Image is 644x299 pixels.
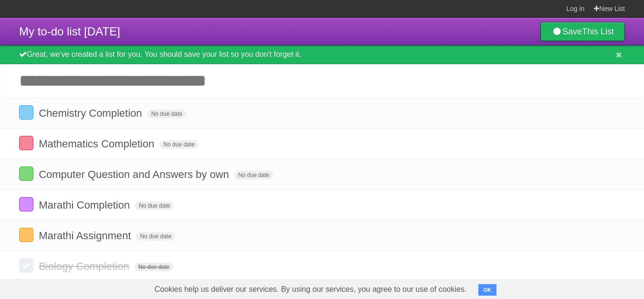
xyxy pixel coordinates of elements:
label: Done [19,258,33,273]
label: Done [19,105,33,120]
label: Done [19,166,33,181]
span: Chemistry Completion [39,107,144,119]
span: No due date [159,140,198,149]
span: No due date [136,232,175,241]
span: No due date [148,110,186,118]
button: OK [478,284,497,296]
label: Done [19,228,33,242]
span: No due date [234,171,273,179]
span: Mathematics Completion [39,138,157,150]
label: Done [19,197,33,211]
span: No due date [135,201,174,210]
span: Marathi Assignment [39,230,133,242]
span: Marathi Completion [39,199,132,211]
span: No due date [135,263,173,271]
span: Biology Completion [39,260,132,272]
span: Cookies help us deliver our services. By using our services, you agree to our use of cookies. [145,280,476,299]
span: Computer Question and Answers by own [39,168,232,180]
label: Done [19,136,33,150]
span: My to-do list [DATE] [19,25,120,38]
a: SaveThis List [540,22,625,41]
b: This List [582,27,614,36]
